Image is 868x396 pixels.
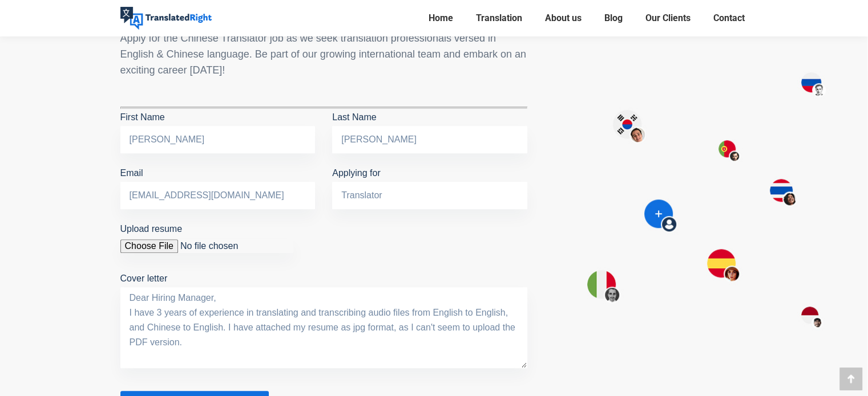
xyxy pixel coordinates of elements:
[429,13,453,24] span: Home
[120,112,316,144] label: First Name
[120,239,293,253] input: Upload resume
[545,13,582,24] span: About us
[473,10,526,26] a: Translation
[642,10,694,26] a: Our Clients
[120,7,212,30] img: Translated Right
[120,168,316,200] label: Email
[332,126,527,153] input: Last Name
[332,168,527,200] label: Applying for
[120,30,527,78] div: Apply for the Chinese Translator job as we seek translation professionals versed in English & Chi...
[601,10,626,26] a: Blog
[425,10,457,26] a: Home
[120,287,527,368] textarea: Cover letter
[120,126,316,153] input: First Name
[710,10,748,26] a: Contact
[120,224,293,251] label: Upload resume
[542,10,585,26] a: About us
[645,13,691,24] span: Our Clients
[604,13,623,24] span: Blog
[713,13,745,24] span: Contact
[332,182,527,209] input: Applying for
[120,182,316,209] input: Email
[120,273,527,300] label: Cover letter
[332,112,527,144] label: Last Name
[476,13,522,24] span: Translation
